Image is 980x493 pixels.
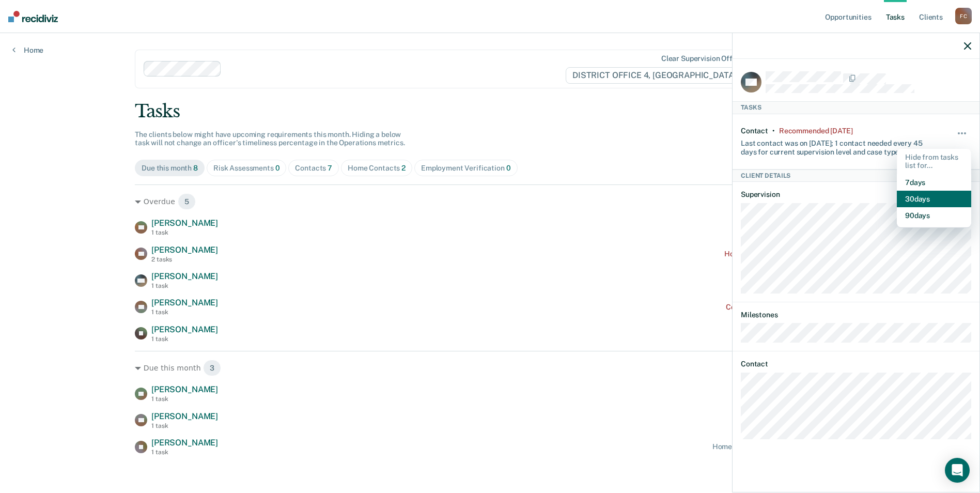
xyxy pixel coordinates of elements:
[741,360,971,368] dt: Contact
[151,325,218,334] span: [PERSON_NAME]
[142,164,198,173] div: Due this month
[506,164,511,172] span: 0
[151,271,218,281] span: [PERSON_NAME]
[328,164,332,172] span: 7
[897,149,971,175] div: Hide from tasks list for...
[8,11,58,22] img: Recidiviz
[275,164,280,172] span: 0
[945,458,970,483] div: Open Intercom Messenger
[741,127,768,135] div: Contact
[151,335,218,343] div: 1 task
[401,164,406,172] span: 2
[741,135,933,157] div: Last contact was on [DATE]; 1 contact needed every 45 days for current supervision level and case...
[151,309,218,316] div: 1 task
[897,207,971,224] button: 90 days
[897,174,971,191] button: 7 days
[724,250,845,258] div: Home contact recommended [DATE]
[135,101,845,122] div: Tasks
[178,193,196,210] span: 5
[741,190,971,199] dt: Supervision
[151,449,218,456] div: 1 task
[151,422,218,429] div: 1 task
[661,54,749,63] div: Clear supervision officers
[151,411,218,421] span: [PERSON_NAME]
[151,218,218,228] span: [PERSON_NAME]
[295,164,332,173] div: Contacts
[151,256,218,263] div: 2 tasks
[726,303,845,312] div: Contact recommended a month ago
[897,191,971,207] button: 30 days
[193,164,198,172] span: 8
[135,193,845,210] div: Overdue
[772,127,775,135] div: •
[203,360,221,376] span: 3
[151,245,218,255] span: [PERSON_NAME]
[12,45,43,55] a: Home
[712,442,845,451] div: Home contact recommended in a month
[421,164,511,173] div: Employment Verification
[348,164,406,173] div: Home Contacts
[733,170,979,182] div: Client Details
[213,164,280,173] div: Risk Assessments
[151,298,218,307] span: [PERSON_NAME]
[151,395,218,403] div: 1 task
[955,8,972,24] div: F C
[151,384,218,394] span: [PERSON_NAME]
[733,101,979,114] div: Tasks
[151,438,218,448] span: [PERSON_NAME]
[135,130,405,147] span: The clients below might have upcoming requirements this month. Hiding a below task will not chang...
[741,311,971,319] dt: Milestones
[135,360,845,376] div: Due this month
[566,67,751,84] span: DISTRICT OFFICE 4, [GEOGRAPHIC_DATA]
[151,229,218,236] div: 1 task
[779,127,852,135] div: Recommended 2 months ago
[151,282,218,289] div: 1 task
